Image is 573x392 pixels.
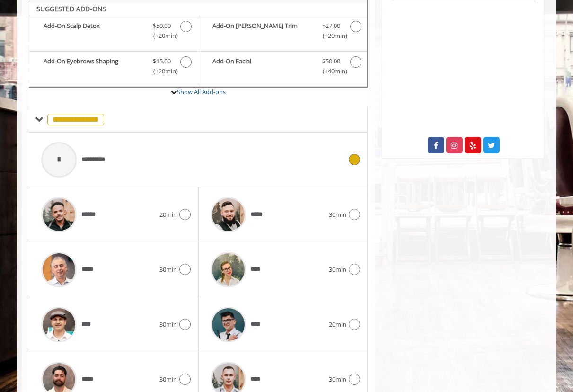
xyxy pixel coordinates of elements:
[317,66,345,76] span: (+40min )
[148,31,176,41] span: (+20min )
[329,374,346,384] span: 30min
[44,21,143,41] b: Add-On Scalp Detox
[36,4,106,13] b: SUGGESTED ADD-ONS
[34,56,193,79] label: Add-On Eyebrows Shaping
[212,21,313,41] b: Add-On [PERSON_NAME] Trim
[44,56,143,76] b: Add-On Eyebrows Shaping
[212,56,313,76] b: Add-On Facial
[159,320,177,330] span: 30min
[159,374,177,384] span: 30min
[148,66,176,76] span: (+20min )
[317,31,345,41] span: (+20min )
[177,88,226,96] a: Show All Add-ons
[329,210,346,220] span: 30min
[322,21,340,31] span: $27.00
[322,56,340,66] span: $50.00
[329,265,346,275] span: 30min
[329,320,346,330] span: 20min
[159,265,177,275] span: 30min
[203,56,362,79] label: Add-On Facial
[34,21,193,43] label: Add-On Scalp Detox
[153,21,171,31] span: $50.00
[159,210,177,220] span: 20min
[203,21,362,43] label: Add-On Beard Trim
[153,56,171,66] span: $15.00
